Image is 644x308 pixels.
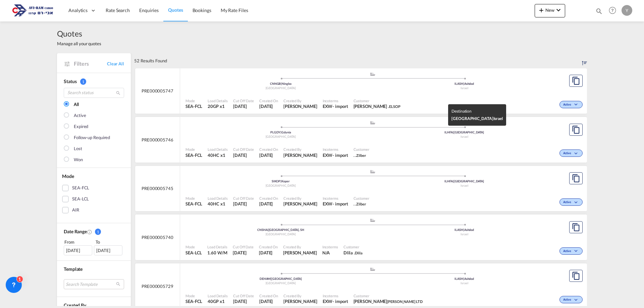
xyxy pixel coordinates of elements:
[142,185,173,191] span: PRE000005745
[332,103,348,109] div: - import
[281,82,282,85] span: |
[185,293,202,298] span: Mode
[259,103,278,109] span: 28 Sep 2025
[74,145,82,152] div: Lost
[233,152,254,158] span: 28 Sep 2025
[356,202,366,206] span: Zilber
[87,229,92,235] md-icon: Created On
[208,103,228,109] span: 20GP x 1
[451,108,503,115] div: Destination
[453,130,454,134] span: |
[74,101,79,108] div: All
[142,137,173,143] span: PRE000005746
[354,201,369,207] span: . . Zilber
[323,103,333,109] div: EXW
[283,250,317,256] span: Yulia Vainblat
[582,53,587,68] div: Sort by: Created On
[193,7,211,13] span: Bookings
[135,214,587,260] div: PRE000005740 assets/icons/custom/ship-fill.svgassets/icons/custom/roll-o-plane.svgOriginShanghai,...
[573,152,581,156] md-icon: icon-chevron-down
[280,179,281,183] span: |
[283,298,317,304] span: Yulia Vainblat
[463,277,464,281] span: |
[332,201,348,207] div: - import
[283,244,317,249] span: Created By
[535,4,565,17] button: icon-plus 400-fgNewicon-chevron-down
[95,239,124,245] div: To
[116,90,121,96] md-icon: icon-magnify
[323,201,333,207] div: EXW
[72,185,89,191] div: SEA-FCL
[356,153,366,158] span: Zilber
[559,198,583,206] div: Change Status Here
[68,7,88,14] span: Analytics
[493,116,503,121] span: Israel
[62,196,126,202] md-checkbox: SEA-LCL
[208,196,228,201] span: Load Details
[595,7,603,17] div: icon-magnify
[572,174,580,182] md-icon: assets/icons/custom/copyQuote.svg
[569,270,583,282] button: Copy Quote
[185,298,202,304] span: SEA-FCL
[142,283,173,289] span: PRE000005729
[354,103,400,109] span: Shlomo . ELSOP
[369,121,377,124] md-icon: assets/icons/custom/ship-fill.svg
[185,250,202,256] span: SEA-LCL
[139,7,159,13] span: Enquiries
[389,104,400,109] span: ELSOP
[233,244,254,249] span: Cut Off Date
[94,245,122,255] div: [DATE]
[208,98,228,103] span: Load Details
[323,298,348,304] div: EXW import
[322,250,330,256] div: N/A
[622,5,632,16] div: Y
[461,281,468,285] span: Israel
[233,250,254,256] span: 25 Sep 2025
[233,98,254,103] span: Cut Off Date
[64,245,92,255] div: [DATE]
[354,298,423,304] span: arie arie PAINTON LTD
[573,298,581,302] md-icon: icon-chevron-down
[569,172,583,184] button: Copy Quote
[369,72,377,76] md-icon: assets/icons/custom/ship-fill.svg
[387,299,422,304] span: [PERSON_NAME] LTD
[354,293,423,298] span: Customer
[461,184,468,187] span: Israel
[80,78,86,85] span: 1
[461,86,468,90] span: Israel
[266,135,296,138] span: [GEOGRAPHIC_DATA]
[185,98,202,103] span: Mode
[266,281,296,285] span: [GEOGRAPHIC_DATA]
[563,151,573,156] span: Active
[453,179,454,183] span: |
[354,152,369,158] span: . . Zilber
[64,239,93,245] div: From
[208,298,228,304] span: 40GP x 1
[323,152,348,158] div: EXW import
[323,152,333,158] div: EXW
[563,200,573,205] span: Active
[72,196,89,202] div: SEA-LCL
[569,221,583,233] button: Copy Quote
[64,229,87,234] span: Date Range
[64,239,124,255] span: From To [DATE][DATE]
[573,201,581,204] md-icon: icon-chevron-down
[369,170,377,173] md-icon: assets/icons/custom/ship-fill.svg
[354,196,369,201] span: Customer
[142,88,173,94] span: PRE000005747
[563,298,573,302] span: Active
[332,152,348,158] div: - import
[233,147,254,152] span: Cut Off Date
[343,250,363,256] span: Dlila . Dlila
[563,249,573,254] span: Active
[444,130,484,134] span: ILHFA [GEOGRAPHIC_DATA]
[354,147,369,152] span: Customer
[135,117,587,163] div: PRE000005746 assets/icons/custom/ship-fill.svgassets/icons/custom/roll-o-plane.svgOriginGdynia Po...
[135,166,587,211] div: PRE000005745 assets/icons/custom/ship-fill.svgassets/icons/custom/roll-o-plane.svgOriginKoper Slo...
[283,196,317,201] span: Created By
[185,196,202,201] span: Mode
[454,277,474,281] span: ILASH Ashdod
[283,152,317,158] span: Yulia Vainblat
[259,201,278,207] span: 28 Sep 2025
[57,41,101,47] span: Manage all your quotes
